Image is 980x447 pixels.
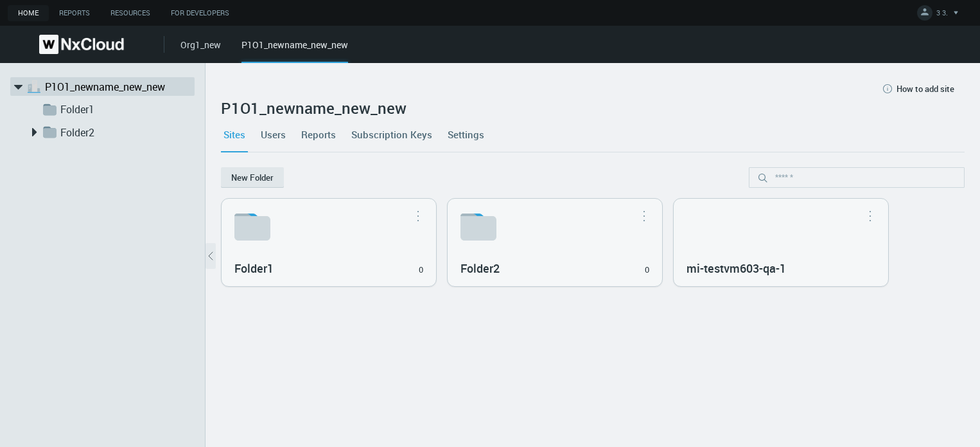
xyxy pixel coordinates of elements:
[645,264,649,277] div: 0
[460,260,500,276] nx-search-highlight: Folder2
[8,5,49,21] a: Home
[299,117,338,152] a: Reports
[445,117,487,152] a: Settings
[60,102,189,117] a: Folder1
[39,35,124,54] img: Nx Cloud logo
[180,39,221,51] a: Org1_new
[60,125,189,140] a: Folder2
[221,117,248,152] a: Sites
[419,264,423,277] div: 0
[234,260,274,276] nx-search-highlight: Folder1
[687,260,786,276] nx-search-highlight: mi-testvm603-qa-1
[871,78,965,99] button: How to add site
[100,5,161,21] a: Resources
[221,167,284,188] button: New Folder
[221,99,965,117] h2: P1O1_newname_new_new
[936,8,948,23] span: 3 3.
[161,5,240,21] a: For Developers
[49,5,100,21] a: Reports
[45,79,173,95] a: P1O1_newname_new_new
[241,38,348,63] div: P1O1_newname_new_new
[897,84,954,94] span: How to add site
[349,117,435,152] a: Subscription Keys
[258,117,288,152] a: Users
